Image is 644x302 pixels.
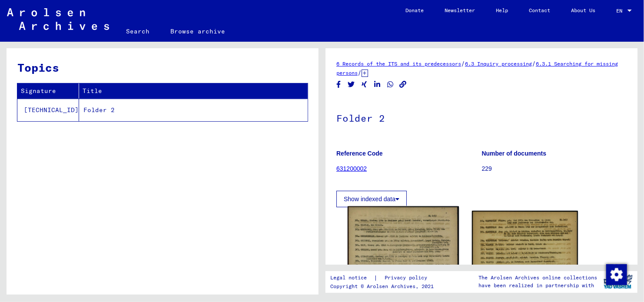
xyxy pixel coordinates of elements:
span: / [532,60,536,67]
td: Folder 2 [79,99,308,121]
span: / [358,69,362,76]
a: Search [116,21,160,42]
p: Copyright © Arolsen Archives, 2021 [330,282,438,290]
button: Share on Twitter [347,79,356,90]
a: 6.3 Inquiry processing [465,60,532,67]
a: Browse archive [160,21,236,42]
img: Change consent [606,264,627,285]
b: Number of documents [482,150,547,157]
a: Privacy policy [378,273,438,282]
button: Show indexed data [336,191,407,207]
b: Reference Code [336,150,383,157]
span: / [461,60,465,67]
button: Share on LinkedIn [373,79,382,90]
h3: Topics [17,59,307,76]
td: [TECHNICAL_ID] [17,99,79,121]
button: Share on Facebook [334,79,343,90]
button: Copy link [398,79,408,90]
a: 6 Records of the ITS and its predecessors [336,60,461,67]
button: Share on WhatsApp [386,79,395,90]
h1: Folder 2 [336,98,627,136]
th: Signature [17,83,79,99]
a: Legal notice [330,273,374,282]
th: Title [79,83,308,99]
div: | [330,273,438,282]
img: yv_logo.png [602,271,634,292]
button: Share on Xing [360,79,369,90]
a: 631200002 [336,165,367,172]
p: have been realized in partnership with [478,282,597,289]
p: The Arolsen Archives online collections [478,274,597,282]
span: EN [616,8,626,14]
img: Arolsen_neg.svg [7,8,109,30]
p: 229 [482,164,627,173]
